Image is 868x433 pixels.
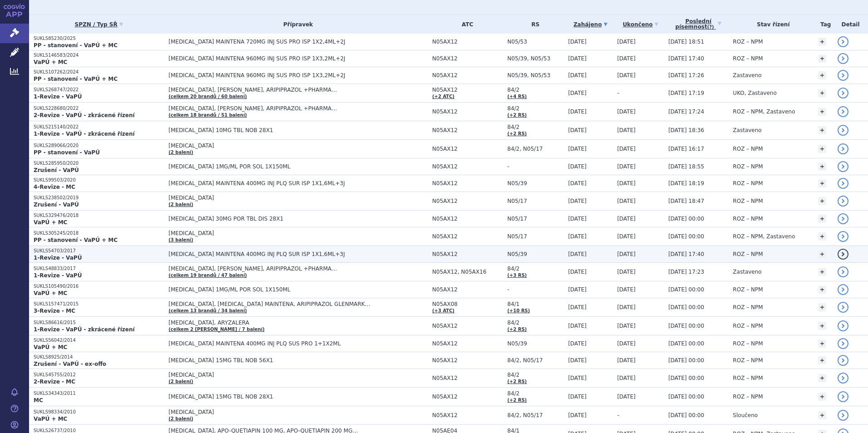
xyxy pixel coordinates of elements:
span: N05/17 [508,233,564,240]
a: detail [838,196,848,207]
a: detail [838,125,848,136]
strong: 2-Revize - VaPÚ - zkrácené řízení [34,112,135,118]
p: SUKLS105490/2016 [34,283,164,290]
strong: PP - stanovení - VaPÚ + MC [34,42,118,49]
span: ROZ – NPM [733,286,763,293]
span: 84/1 [508,301,564,307]
a: detail [838,391,848,402]
span: [DATE] 00:00 [668,375,704,381]
span: N05AX08 [432,301,503,307]
a: (+3 RS) [508,273,527,278]
a: detail [838,70,848,81]
span: ROZ – NPM [733,163,763,170]
span: N05AX12 [432,198,503,204]
span: N05AX12 [432,286,503,293]
span: [MEDICAL_DATA] MAINTENA 960MG INJ SUS PRO ISP 1X3,2ML+2J [168,72,395,79]
span: ROZ – NPM, Zastaveno [733,108,795,115]
span: [DATE] 00:00 [668,394,704,400]
span: [MEDICAL_DATA] MAINTENA 400MG INJ PLQ SUR ISP 1X1,6ML+3J [168,180,395,187]
span: Zastaveno [733,127,761,133]
span: [DATE] [568,286,587,293]
a: (+2 RS) [508,398,527,403]
span: 84/2 [508,390,564,397]
span: [MEDICAL_DATA] 1MG/ML POR SOL 1X150ML [168,286,395,293]
span: 84/2 [508,266,564,272]
span: [DATE] [617,286,636,293]
p: SUKLS45755/2012 [34,372,164,378]
span: [DATE] [617,394,636,400]
strong: VaPÚ + MC [34,416,67,422]
th: Tag [814,15,833,34]
span: N05AX12 [432,146,503,152]
a: + [818,71,826,79]
span: [DATE] [617,55,636,62]
span: ROZ – NPM [733,357,763,364]
span: 84/2 [508,124,564,130]
span: N05/53 [508,39,564,45]
span: ROZ – NPM [733,304,763,310]
strong: VaPÚ + MC [34,219,67,226]
span: [MEDICAL_DATA] [168,195,395,201]
span: [DATE] [568,55,587,62]
a: + [818,179,826,187]
span: [MEDICAL_DATA] MAINTENA 720MG INJ SUS PRO ISP 1X2,4ML+2J [168,39,395,45]
a: (celkem 19 brandů / 47 balení) [168,273,247,278]
span: N05AX12 [432,163,503,170]
a: Zahájeno [568,18,612,31]
span: N05AX12 [432,357,503,364]
strong: VaPÚ + MC [34,59,67,65]
span: ROZ – NPM [733,340,763,347]
span: [DATE] [568,198,587,204]
span: ROZ – NPM [733,216,763,222]
span: [DATE] [617,180,636,187]
span: ROZ – NPM [733,394,763,400]
a: + [818,54,826,63]
span: [DATE] [568,180,587,187]
span: [DATE] [617,108,636,115]
a: detail [838,266,848,277]
span: N05AX12 [432,251,503,257]
span: ROZ – NPM [733,146,763,152]
span: [DATE] 18:47 [668,198,704,204]
span: [DATE] [617,127,636,133]
a: (2 balení) [168,416,193,421]
a: + [818,162,826,171]
strong: PP - stanovení - VaPÚ + MC [34,76,118,82]
a: (2 balení) [168,150,193,155]
strong: VaPÚ + MC [34,344,67,350]
a: detail [838,143,848,154]
p: SUKLS86616/2015 [34,320,164,326]
span: ROZ – NPM, Zastaveno [733,233,795,240]
span: N05AX12 [432,375,503,381]
p: SUKLS146583/2024 [34,52,164,59]
a: detail [838,373,848,384]
span: [MEDICAL_DATA] [168,230,395,236]
a: + [818,285,826,294]
span: N05AX12 [432,180,503,187]
a: detail [838,88,848,98]
strong: VaPÚ + MC [34,290,67,296]
span: - [617,412,619,418]
a: (+3 ATC) [432,308,454,313]
span: [DATE] [568,146,587,152]
span: [DATE] [617,269,636,275]
a: (+2 RS) [508,113,527,118]
span: [MEDICAL_DATA], [PERSON_NAME], ARIPIPRAZOL +PHARMA… [168,105,395,112]
p: SUKLS48833/2017 [34,266,164,272]
span: [DATE] 17:40 [668,251,704,257]
span: 84/2 [508,372,564,378]
span: ROZ – NPM [733,375,763,381]
span: N05/39, N05/53 [508,72,564,79]
p: SUKLS305245/2018 [34,230,164,236]
span: [DATE] 18:19 [668,180,704,187]
p: SUKLS85230/2025 [34,35,164,42]
strong: Zrušení - VaPÚ [34,167,79,173]
p: SUKLS157471/2015 [34,301,164,307]
a: + [818,250,826,258]
span: [DATE] 00:00 [668,304,704,310]
strong: 1-Revize - VaPÚ [34,272,82,279]
span: [DATE] 17:26 [668,72,704,79]
strong: 1-Revize - VaPÚ - zkrácené řízení [34,326,135,333]
strong: MC [34,397,43,403]
span: N05AX12 [432,55,503,62]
